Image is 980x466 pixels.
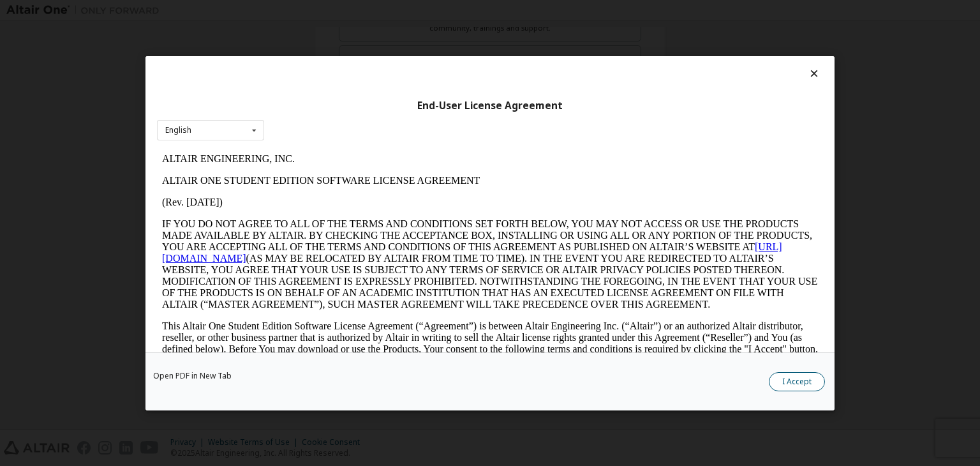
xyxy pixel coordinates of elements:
a: Open PDF in New Tab [153,372,232,380]
button: I Accept [769,372,825,391]
p: ALTAIR ENGINEERING, INC. [5,5,661,17]
p: IF YOU DO NOT AGREE TO ALL OF THE TERMS AND CONDITIONS SET FORTH BELOW, YOU MAY NOT ACCESS OR USE... [5,70,661,162]
div: English [165,126,191,134]
p: This Altair One Student Edition Software License Agreement (“Agreement”) is between Altair Engine... [5,172,661,218]
p: (Rev. [DATE]) [5,49,661,60]
p: ALTAIR ONE STUDENT EDITION SOFTWARE LICENSE AGREEMENT [5,27,661,38]
div: End-User License Agreement [157,99,823,112]
a: [URL][DOMAIN_NAME] [5,93,625,116]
